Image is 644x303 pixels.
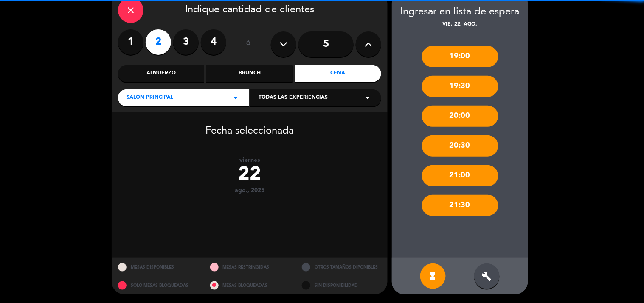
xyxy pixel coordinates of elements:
label: 1 [118,29,143,55]
div: 22 [112,164,388,187]
label: 3 [173,29,199,55]
div: 19:00 [422,46,498,67]
i: build [482,271,492,281]
i: close [126,5,136,15]
i: arrow_drop_down [231,93,241,103]
div: MESAS BLOQUEADAS [204,276,296,294]
i: hourglass_full [428,271,438,281]
div: SIN DISPONIBILIDAD [295,276,388,294]
div: 21:30 [422,195,498,216]
div: 19:30 [422,76,498,97]
div: Cena [295,65,381,82]
div: Fecha seleccionada [112,112,388,140]
div: 21:00 [422,165,498,186]
div: viernes [112,157,388,164]
div: SOLO MESAS BLOQUEADAS [112,276,204,294]
div: MESAS RESTRINGIDAS [204,258,296,276]
div: 20:30 [422,135,498,157]
div: 20:00 [422,106,498,127]
div: OTROS TAMAÑOS DIPONIBLES [295,258,388,276]
i: arrow_drop_down [363,93,373,103]
span: Todas las experiencias [259,94,328,102]
div: ó [235,29,262,59]
div: Ingresar en lista de espera [392,4,528,20]
span: Salón Principal [127,94,173,102]
div: Almuerzo [118,65,204,82]
label: 4 [201,29,226,55]
div: vie. 22, ago. [392,20,528,29]
div: Brunch [206,65,292,82]
label: 2 [146,29,171,55]
div: ago., 2025 [112,187,388,194]
div: MESAS DISPONIBLES [112,258,204,276]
